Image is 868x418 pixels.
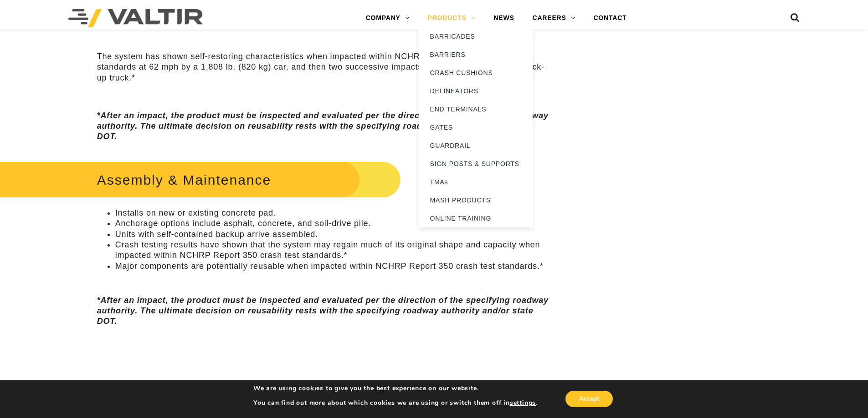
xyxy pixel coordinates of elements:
a: GATES [419,118,533,136]
li: Anchorage options include asphalt, concrete, and soil-drive pile. [115,218,554,229]
a: GUARDRAIL [419,136,533,155]
a: COMPANY [357,9,419,27]
p: You can find out more about which cookies we are using or switch them off in . [253,399,538,407]
a: CONTACT [584,9,636,27]
a: MASH PRODUCTS [419,191,533,209]
p: We are using cookies to give you the best experience on our website. [253,384,538,393]
a: DELINEATORS [419,82,533,100]
li: Crash testing results have shown that the system may regain much of its original shape and capaci... [115,240,554,261]
a: ONLINE TRAINING [419,209,533,227]
a: CAREERS [524,9,585,27]
a: CRASH CUSHIONS [419,64,533,82]
button: settings [510,399,536,407]
a: SIGN POSTS & SUPPORTS [419,155,533,173]
a: BARRIERS [419,45,533,64]
p: The system has shown self-restoring characteristics when impacted within NCHRP Report 350 crash t... [97,51,554,83]
li: Units with self-contained backup arrive assembled. [115,229,554,240]
li: Installs on new or existing concrete pad. [115,208,554,218]
em: *After an impact, the product must be inspected and evaluated per the direction of the specifying... [97,111,549,141]
a: END TERMINALS [419,100,533,118]
a: BARRICADES [419,27,533,45]
em: *After an impact, the product must be inspected and evaluated per the direction of the specifying... [97,296,549,326]
img: Valtir [68,9,203,27]
a: TMAs [419,173,533,191]
button: Accept [565,391,613,407]
a: PRODUCTS [419,9,485,27]
a: NEWS [484,9,523,27]
li: Major components are potentially reusable when impacted within NCHRP Report 350 crash test standa... [115,261,554,272]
